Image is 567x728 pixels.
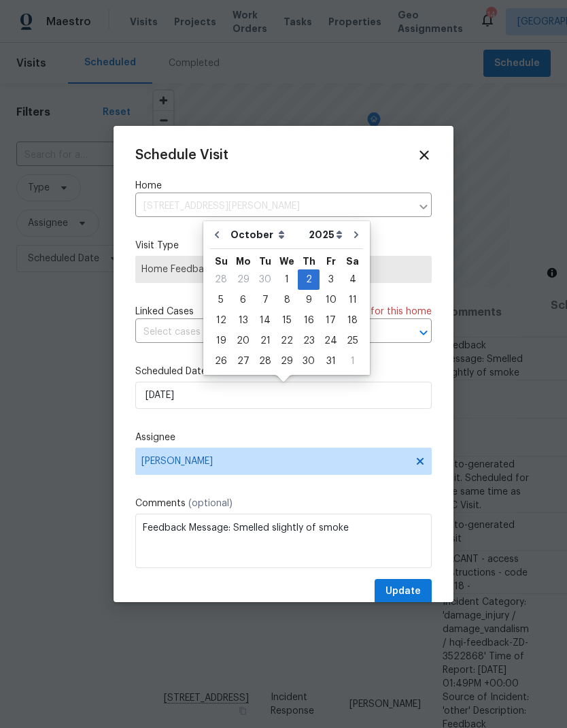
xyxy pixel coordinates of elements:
div: Tue Oct 28 2025 [254,351,276,371]
button: Go to next month [346,221,366,248]
abbr: Tuesday [259,257,271,266]
div: 3 [320,270,342,289]
div: 30 [254,270,276,289]
div: 12 [210,311,232,330]
div: 31 [320,352,342,371]
span: Update [385,583,421,600]
div: 22 [276,331,298,350]
select: Month [227,225,305,245]
span: Linked Cases [135,305,194,318]
textarea: Feedback Message: Smelled slightly of smoke [135,514,432,568]
label: Scheduled Date [135,365,432,378]
label: Comments [135,497,432,510]
abbr: Sunday [215,257,228,266]
div: Thu Oct 23 2025 [298,331,320,351]
div: Sat Oct 18 2025 [342,310,363,331]
div: 28 [210,270,232,289]
div: 4 [342,270,363,289]
div: 1 [342,352,363,371]
div: Mon Oct 27 2025 [232,351,254,371]
div: Thu Oct 09 2025 [298,290,320,310]
span: Home Feedback P1 [141,263,426,276]
div: 6 [232,291,254,310]
div: 17 [320,311,342,330]
div: Wed Oct 15 2025 [276,310,298,331]
div: Wed Oct 22 2025 [276,331,298,351]
div: 18 [342,311,363,330]
abbr: Friday [326,257,336,266]
div: Sat Oct 04 2025 [342,269,363,290]
button: Go to previous month [207,221,227,248]
div: Fri Oct 24 2025 [320,331,342,351]
div: Sun Sep 28 2025 [210,269,232,290]
div: 9 [298,291,320,310]
div: 11 [342,291,363,310]
div: 1 [276,270,298,289]
div: Mon Oct 06 2025 [232,290,254,310]
div: Thu Oct 16 2025 [298,310,320,331]
abbr: Saturday [346,257,359,266]
input: Enter in an address [135,196,411,217]
div: Sun Oct 05 2025 [210,290,232,310]
div: Sat Nov 01 2025 [342,351,363,371]
div: 7 [254,291,276,310]
div: Mon Oct 13 2025 [232,310,254,331]
div: 20 [232,331,254,350]
div: 15 [276,311,298,330]
span: Close [417,148,432,163]
div: 26 [210,352,232,371]
input: M/D/YYYY [135,382,432,409]
abbr: Thursday [303,257,315,266]
span: (optional) [188,499,233,508]
label: Assignee [135,431,432,444]
div: 19 [210,331,232,350]
div: 29 [232,270,254,289]
div: 29 [276,352,298,371]
div: Fri Oct 31 2025 [320,351,342,371]
button: Open [414,323,433,342]
div: Sun Oct 12 2025 [210,310,232,331]
div: Sun Oct 19 2025 [210,331,232,351]
div: 10 [320,291,342,310]
div: Fri Oct 17 2025 [320,310,342,331]
div: 24 [320,331,342,350]
abbr: Monday [236,257,251,266]
div: Sat Oct 25 2025 [342,331,363,351]
div: 25 [342,331,363,350]
div: Fri Oct 10 2025 [320,290,342,310]
span: Schedule Visit [135,148,228,162]
div: 2 [298,270,320,289]
div: Fri Oct 03 2025 [320,269,342,290]
abbr: Wednesday [279,257,294,266]
input: Select cases [135,322,394,343]
select: Year [305,225,346,245]
div: 28 [254,352,276,371]
div: Thu Oct 02 2025 [298,269,320,290]
div: 30 [298,352,320,371]
div: 16 [298,311,320,330]
div: 14 [254,311,276,330]
div: Thu Oct 30 2025 [298,351,320,371]
div: Tue Oct 14 2025 [254,310,276,331]
div: Wed Oct 08 2025 [276,290,298,310]
span: [PERSON_NAME] [141,456,408,467]
label: Visit Type [135,239,432,252]
div: 8 [276,291,298,310]
div: 21 [254,331,276,350]
label: Home [135,179,432,193]
div: Sat Oct 11 2025 [342,290,363,310]
div: Wed Oct 29 2025 [276,351,298,371]
div: Mon Sep 29 2025 [232,269,254,290]
div: 23 [298,331,320,350]
div: 5 [210,291,232,310]
div: 27 [232,352,254,371]
button: Update [375,579,432,604]
div: 13 [232,311,254,330]
div: Tue Oct 07 2025 [254,290,276,310]
div: Tue Sep 30 2025 [254,269,276,290]
div: Mon Oct 20 2025 [232,331,254,351]
div: Tue Oct 21 2025 [254,331,276,351]
div: Wed Oct 01 2025 [276,269,298,290]
div: Sun Oct 26 2025 [210,351,232,371]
